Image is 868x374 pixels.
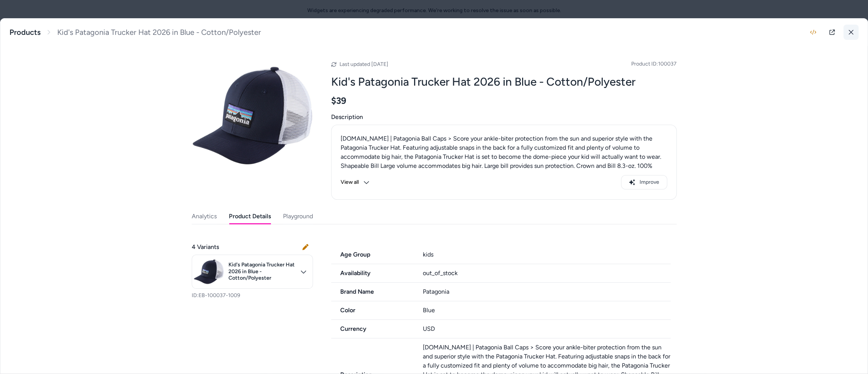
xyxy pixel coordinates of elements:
button: Playground [283,209,313,224]
p: [DOMAIN_NAME] | Patagonia Ball Caps > Score your ankle-biter protection from the sun and superior... [341,134,667,189]
span: Product ID: 100037 [631,60,677,68]
span: Description [331,113,677,122]
div: Blue [423,306,671,315]
button: View all [341,175,369,189]
img: patagonia-trucker-hat-kids-.jpg [192,55,313,176]
div: out_of_stock [423,269,671,278]
span: $39 [331,95,346,106]
span: Color [331,306,414,315]
span: Availability [331,269,414,278]
span: Brand Name [331,287,414,296]
img: patagonia-trucker-hat-kids-.jpg [194,257,224,287]
span: Currency [331,324,414,333]
div: kids [423,250,671,259]
div: Patagonia [423,287,671,296]
a: Products [9,28,41,37]
h2: Kid's Patagonia Trucker Hat 2026 in Blue - Cotton/Polyester [331,75,677,89]
button: Kid's Patagonia Trucker Hat 2026 in Blue - Cotton/Polyester [192,255,313,289]
button: Improve [621,175,667,189]
button: Analytics [192,209,217,224]
span: 4 Variants [192,243,219,252]
p: ID: EB-100037-1009 [192,292,313,299]
span: Kid's Patagonia Trucker Hat 2026 in Blue - Cotton/Polyester [57,28,261,37]
span: Last updated [DATE] [339,61,388,67]
span: Kid's Patagonia Trucker Hat 2026 in Blue - Cotton/Polyester [228,261,296,282]
nav: breadcrumb [9,28,261,37]
button: Product Details [229,209,271,224]
div: USD [423,324,671,333]
span: Age Group [331,250,414,259]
